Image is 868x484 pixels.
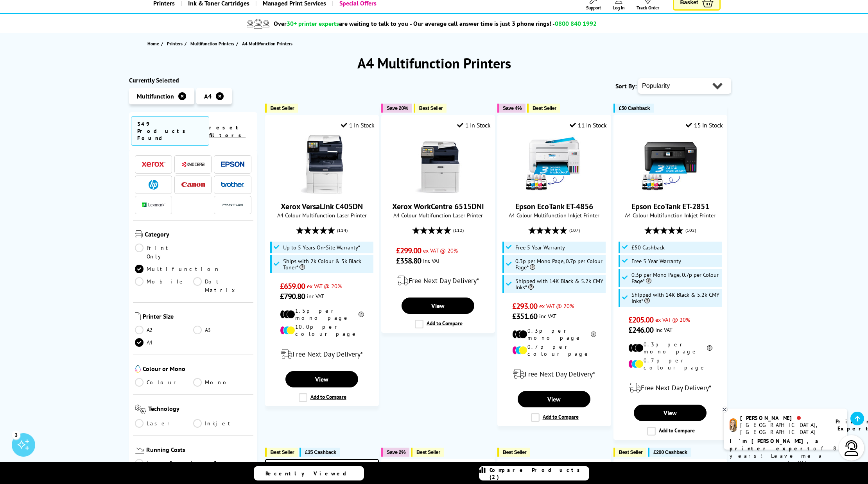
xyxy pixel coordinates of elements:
[193,326,251,334] a: A3
[655,326,673,333] span: inc VAT
[221,161,244,167] img: Epson
[265,448,298,457] button: Best Seller
[135,405,146,414] img: Technology
[512,311,538,321] span: £351.60
[531,413,579,422] label: Add to Compare
[143,312,251,322] span: Printer Size
[193,277,251,294] a: Dot Matrix
[515,278,604,290] span: Shipped with 14K Black & 5.2k CMY Inks*
[269,212,375,219] span: A4 Colour Multifunction Laser Printer
[135,338,193,347] a: A4
[740,414,826,421] div: [PERSON_NAME]
[129,54,739,72] h1: A4 Multifunction Printers
[409,135,467,194] img: Xerox WorkCentre 6515DNI
[292,135,351,194] img: Xerox VersaLink C405DN
[515,258,604,271] span: 0.3p per Mono Page, 0.7p per Colour Page*
[628,315,654,325] span: £205.00
[142,180,165,190] a: HP
[135,230,143,238] img: Category
[497,104,525,113] button: Save 4%
[415,320,463,328] label: Add to Compare
[307,292,324,300] span: inc VAT
[386,270,491,292] div: modal_delivery
[271,105,294,111] span: Best Seller
[628,325,654,335] span: £246.00
[135,446,144,454] img: Running Costs
[686,121,723,129] div: 15 In Stock
[844,440,859,456] img: user-headset-light.svg
[631,258,681,264] span: Free 5 Year Warranty
[539,312,556,320] span: inc VAT
[280,291,305,301] span: £790.80
[570,121,606,129] div: 11 In Stock
[190,39,234,48] span: Multifunction Printers
[453,223,464,238] span: (112)
[265,104,298,113] button: Best Seller
[242,41,292,47] span: A4 Multifunction Printers
[527,104,560,113] button: Best Seller
[181,180,205,190] a: Canon
[254,466,364,480] a: Recently Viewed
[221,182,244,187] img: Brother
[586,5,601,11] span: Support
[269,343,375,365] div: modal_delivery
[135,378,193,387] a: Colour
[337,223,348,238] span: (114)
[285,371,358,387] a: View
[181,182,205,187] img: Canon
[502,363,607,385] div: modal_delivery
[221,160,244,169] a: Epson
[381,104,412,113] button: Save 20%
[410,20,597,27] span: - Our average call answer time is just 3 phone rings! -
[281,201,363,212] a: Xerox VersaLink C405DN
[283,258,371,271] span: Ships with 2k Colour & 3k Black Toner*
[533,105,556,111] span: Best Seller
[190,39,236,48] a: Multifunction Printers
[143,365,251,374] span: Colour or Mono
[634,405,707,421] a: View
[525,187,583,195] a: Epson EcoTank ET-4856
[149,180,158,190] img: HP
[653,449,687,455] span: £200 Cashback
[299,393,346,402] label: Add to Compare
[287,20,339,27] span: 30+ printer experts
[613,448,647,457] button: Best Seller
[280,281,305,291] span: £659.00
[402,298,474,314] a: View
[271,449,294,455] span: Best Seller
[131,116,209,146] span: 349 Products Found
[387,449,405,455] span: Save 2%
[305,449,336,455] span: £35 Cashback
[457,121,491,129] div: 1 In Stock
[146,446,251,455] span: Running Costs
[502,212,607,219] span: A4 Colour Multifunction Inkjet Printer
[280,307,364,321] li: 1.5p per mono page
[387,105,408,111] span: Save 20%
[555,20,597,27] span: 0800 840 1992
[631,272,720,284] span: 0.3p per Mono Page, 0.7p per Colour Page*
[209,124,246,139] a: reset filters
[135,265,220,273] a: Multifunction
[490,466,589,480] span: Compare Products (2)
[618,212,723,219] span: A4 Colour Multifunction Inkjet Printer
[221,200,244,210] img: Pantum
[12,430,20,439] div: 3
[392,201,484,212] a: Xerox WorkCentre 6515DNI
[648,448,691,457] button: £200 Cashback
[135,277,193,294] a: Mobile
[503,449,527,455] span: Best Seller
[147,39,161,48] a: Home
[409,187,467,195] a: Xerox WorkCentre 6515DNI
[419,105,443,111] span: Best Seller
[613,5,625,11] span: Log In
[167,39,183,48] span: Printers
[618,377,723,399] div: modal_delivery
[512,301,538,311] span: £293.00
[615,82,637,90] span: Sort By:
[142,160,165,169] a: Xerox
[280,323,364,337] li: 10.0p per colour page
[265,470,354,477] span: Recently Viewed
[341,121,375,129] div: 1 In Stock
[416,449,440,455] span: Best Seller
